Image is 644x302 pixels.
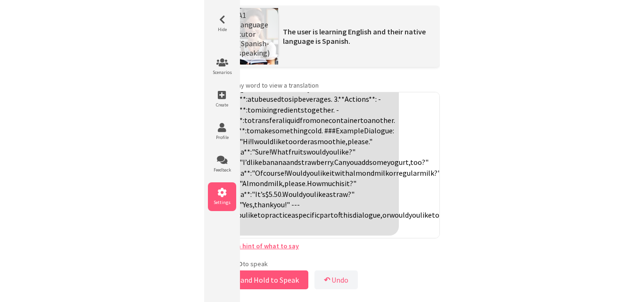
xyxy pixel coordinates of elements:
[295,210,320,220] span: specific
[276,84,307,93] span: container
[298,94,338,104] span: beverages. 3.
[335,84,353,93] span: from.
[432,210,439,220] span: to
[204,260,440,268] p: Press & to speak
[314,270,358,289] button: ↶Undo
[307,179,322,188] span: How
[267,105,304,114] span: ingredients
[265,189,282,199] span: $5.50.
[204,242,299,250] a: Stuck? Get a hint of what to say
[248,105,255,114] span: to
[343,210,353,220] span: this
[389,210,409,220] span: would
[304,105,335,114] span: together.
[271,147,289,156] span: What
[314,137,347,146] span: smoothie,
[310,137,314,146] span: a
[251,94,266,104] span: tube
[326,147,337,156] span: you
[248,94,251,104] span: a
[208,167,236,173] span: Feedback
[239,137,252,146] span: "Hi!
[369,157,387,167] span: some
[318,168,330,178] span: like
[319,84,335,93] span: drink
[254,200,273,209] span: thank
[339,179,345,188] span: is
[300,115,316,125] span: from
[285,137,293,146] span: to
[382,210,389,220] span: or
[239,157,250,167] span: "I’d
[289,147,306,156] span: fruits
[368,115,395,125] span: another.
[254,137,273,146] span: would
[387,157,410,167] span: yogurt,
[247,126,254,135] span: to
[360,115,368,125] span: to
[208,102,236,108] span: Create
[272,126,308,135] span: something
[396,168,420,178] span: regular
[334,210,343,220] span: of
[244,115,252,125] span: to
[266,94,281,104] span: used
[374,168,389,178] span: milk
[262,157,286,167] span: banana
[252,137,254,146] span: I
[409,210,420,220] span: you
[289,94,298,104] span: sip
[286,157,298,167] span: and
[238,10,270,57] span: A1 language tutor (Spanish-speaking)
[265,210,291,220] span: practice
[252,147,271,156] span: "Sure!
[314,189,326,199] span: like
[349,168,374,178] span: almond
[255,105,267,114] span: mix
[293,137,310,146] span: order
[322,179,339,188] span: much
[291,210,295,220] span: a
[326,189,330,199] span: a
[252,115,279,125] span: transfer
[308,126,336,135] span: cold. ###
[252,168,263,178] span: "Of
[282,115,300,125] span: liquid
[283,27,426,46] span: The user is learning English and their native language is Spanish.
[306,168,318,178] span: you
[208,26,236,33] span: Hide
[279,115,282,125] span: a
[250,157,262,167] span: like
[298,157,334,167] span: strawberry.
[378,94,381,104] span: -
[334,157,347,167] span: Can
[254,126,272,135] span: make
[329,115,360,125] span: container
[257,210,265,220] span: to
[335,168,349,178] span: with
[204,270,308,289] button: Press and Hold to Speak
[208,69,236,75] span: Scenarios
[234,210,246,220] span: you
[208,199,236,205] span: Settings
[389,168,396,178] span: or
[239,179,268,188] span: "Almond
[320,210,334,220] span: part
[420,210,432,220] span: like
[336,105,339,114] span: -
[273,137,285,146] span: like
[306,147,326,156] span: would
[324,275,330,285] b: ↶
[282,189,303,199] span: Would
[208,134,236,140] span: Profile
[239,200,254,209] span: "Yes,
[303,189,314,199] span: you
[252,189,265,199] span: "It’s
[263,168,286,178] span: course!
[307,84,319,93] span: you
[347,157,358,167] span: you
[316,115,329,125] span: one
[358,157,369,167] span: add
[336,126,364,135] span: Example
[281,94,289,104] span: to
